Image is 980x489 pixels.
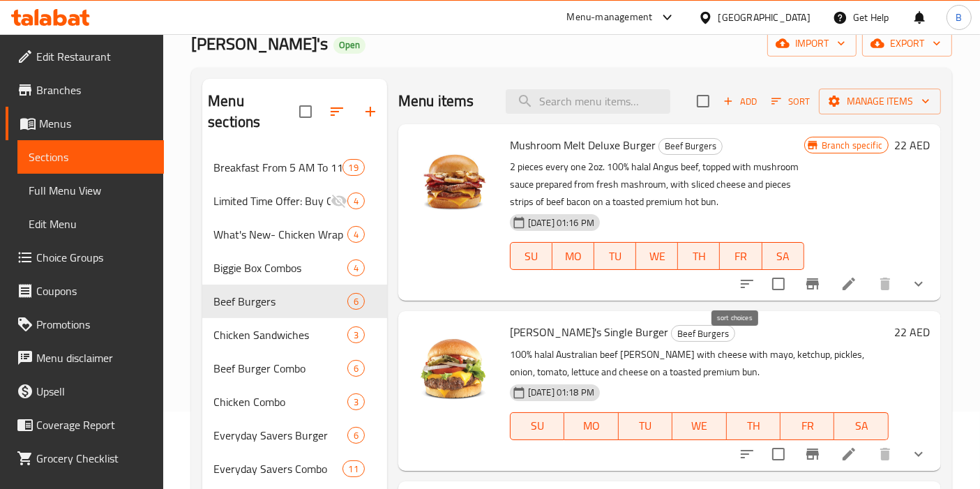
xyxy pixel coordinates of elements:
[840,416,882,436] span: SA
[688,86,718,116] span: Select section
[764,439,793,469] span: Select to update
[510,135,656,156] span: Mushroom Melt Deluxe Burger
[862,31,952,57] button: export
[342,460,365,477] div: items
[213,293,347,310] span: Beef Burgers
[624,416,667,436] span: TU
[956,10,962,25] span: B
[762,242,804,270] button: SA
[213,226,347,243] span: What's New- Chicken Wrap
[213,326,347,343] span: Chicken Sandwiches
[894,135,930,155] h6: 22 AED
[36,383,153,400] span: Upsell
[213,159,342,176] span: Breakfast From 5 AM To 11 AM
[873,35,941,52] span: export
[6,341,164,375] a: Menu disclaimer
[213,393,347,410] span: Chicken Combo
[819,89,941,114] button: Manage items
[6,442,164,475] a: Grocery Checklist
[786,416,829,436] span: FR
[768,246,799,266] span: SA
[762,91,819,112] span: Sort items
[29,149,153,165] span: Sections
[558,246,589,266] span: MO
[720,242,762,270] button: FR
[36,450,153,467] span: Grocery Checklist
[36,349,153,366] span: Menu disclaimer
[354,95,387,128] button: Add section
[202,318,387,352] div: Chicken Sandwiches3
[6,241,164,274] a: Choice Groups
[840,276,857,292] a: Edit menu item
[191,28,328,59] span: [PERSON_NAME]'s
[39,115,153,132] span: Menus
[348,295,364,308] span: 6
[727,412,781,440] button: TH
[6,408,164,442] a: Coverage Report
[29,216,153,232] span: Edit Menu
[902,267,935,301] button: show more
[348,228,364,241] span: 4
[522,386,600,399] span: [DATE] 01:18 PM
[552,242,594,270] button: MO
[910,276,927,292] svg: Show Choices
[409,322,499,412] img: Wendy's Single Burger
[6,73,164,107] a: Branches
[516,416,559,436] span: SU
[721,93,759,110] span: Add
[6,308,164,341] a: Promotions
[347,226,365,243] div: items
[409,135,499,225] img: Mushroom Melt Deluxe Burger
[213,427,347,444] span: Everyday Savers Burger
[564,412,618,440] button: MO
[834,412,888,440] button: SA
[17,140,164,174] a: Sections
[671,325,735,342] div: Beef Burgers
[619,412,672,440] button: TU
[684,246,714,266] span: TH
[796,437,829,471] button: Branch-specific-item
[910,446,927,462] svg: Show Choices
[333,39,365,51] span: Open
[36,48,153,65] span: Edit Restaurant
[567,9,653,26] div: Menu-management
[506,89,670,114] input: search
[840,446,857,462] a: Edit menu item
[510,322,668,343] span: [PERSON_NAME]'s Single Burger
[6,107,164,140] a: Menus
[771,93,810,110] span: Sort
[768,91,813,112] button: Sort
[868,437,902,471] button: delete
[600,246,631,266] span: TU
[17,174,164,207] a: Full Menu View
[213,460,342,477] span: Everyday Savers Combo
[347,393,365,410] div: items
[594,242,636,270] button: TU
[348,195,364,208] span: 4
[725,246,756,266] span: FR
[202,151,387,184] div: Breakfast From 5 AM To 11 AM19
[816,139,888,152] span: Branch specific
[202,452,387,486] div: Everyday Savers Combo11
[6,40,164,73] a: Edit Restaurant
[202,285,387,318] div: Beef Burgers6
[331,193,347,209] svg: Inactive section
[208,91,299,133] h2: Menu sections
[902,437,935,471] button: show more
[213,193,331,209] span: Limited Time Offer: Buy One Get One Free
[658,138,723,155] div: Beef Burgers
[570,416,612,436] span: MO
[510,242,552,270] button: SU
[398,91,474,112] h2: Menu items
[202,352,387,385] div: Beef Burger Combo6
[730,437,764,471] button: sort-choices
[36,249,153,266] span: Choice Groups
[718,10,811,25] div: [GEOGRAPHIC_DATA]
[348,396,364,409] span: 3
[781,412,834,440] button: FR
[343,462,364,476] span: 11
[348,262,364,275] span: 4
